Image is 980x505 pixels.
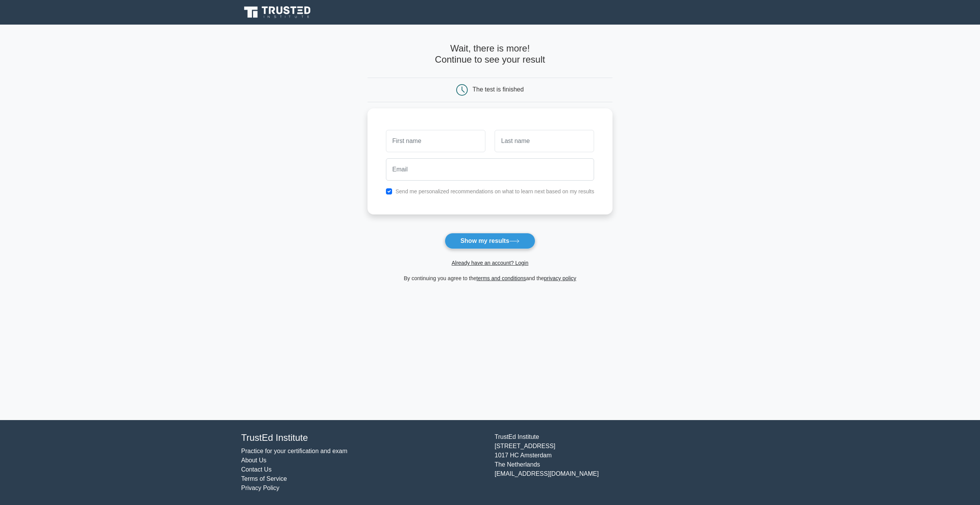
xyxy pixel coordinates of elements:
a: terms and conditions [477,275,526,281]
button: Show my results [445,233,535,249]
label: Send me personalized recommendations on what to learn next based on my results [396,188,594,194]
h4: Wait, there is more! Continue to see your result [367,43,613,65]
a: Privacy Policy [241,485,280,491]
a: Already have an account? Login [452,260,528,266]
input: Last name [495,130,594,152]
div: The test is finished [473,86,524,93]
a: Practice for your certification and exam [241,448,348,454]
input: First name [386,130,485,152]
a: Contact Us [241,466,271,473]
a: Terms of Service [241,475,287,482]
a: privacy policy [544,275,576,281]
div: By continuing you agree to the and the [363,274,617,283]
div: TrustEd Institute [STREET_ADDRESS] 1017 HC Amsterdam The Netherlands [EMAIL_ADDRESS][DOMAIN_NAME] [490,432,743,493]
a: About Us [241,457,267,463]
h4: TrustEd Institute [241,432,485,444]
input: Email [386,158,594,181]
